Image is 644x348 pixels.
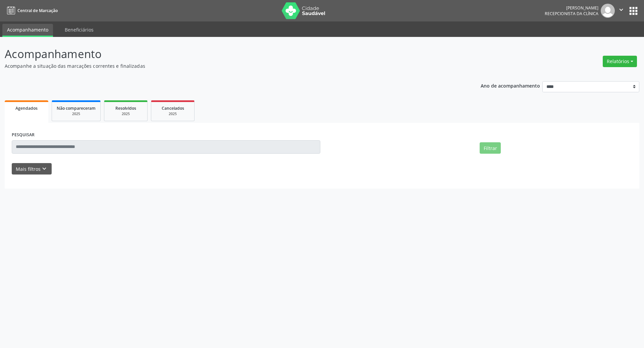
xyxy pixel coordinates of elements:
[618,6,625,13] i: 
[115,105,136,111] span: Resolvidos
[57,111,96,116] div: 2025
[41,165,48,172] i: keyboard_arrow_down
[5,5,58,16] a: Central de Marcação
[109,111,143,116] div: 2025
[156,111,190,116] div: 2025
[60,24,98,36] a: Beneficiários
[481,81,540,90] p: Ano de acompanhamento
[17,8,58,13] span: Central de Marcação
[5,62,449,69] p: Acompanhe a situação das marcações correntes e finalizadas
[615,4,628,18] button: 
[12,163,52,175] button: Mais filtroskeyboard_arrow_down
[545,5,598,11] div: [PERSON_NAME]
[603,56,637,67] button: Relatórios
[15,105,38,111] span: Agendados
[628,5,639,17] button: apps
[545,11,598,16] span: Recepcionista da clínica
[57,105,96,111] span: Não compareceram
[480,142,501,154] button: Filtrar
[601,4,615,18] img: img
[12,130,35,140] label: PESQUISAR
[5,46,449,62] p: Acompanhamento
[162,105,184,111] span: Cancelados
[2,24,53,37] a: Acompanhamento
